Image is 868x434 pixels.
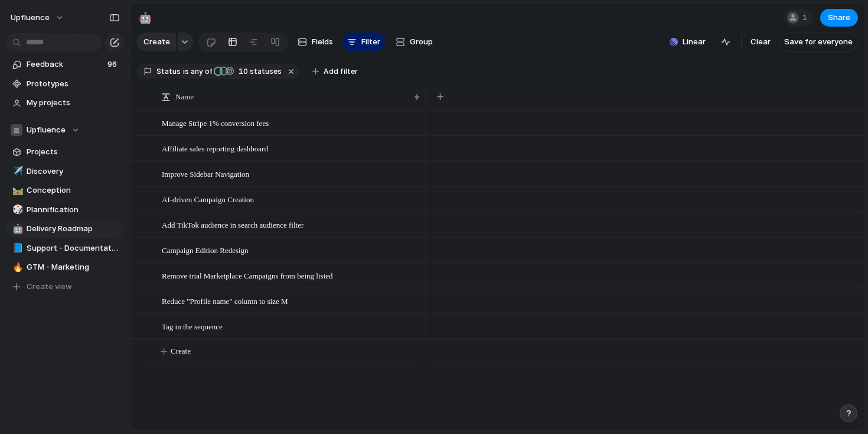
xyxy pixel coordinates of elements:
[27,124,66,136] span: Upfluence
[324,66,358,77] span: Add filter
[11,242,22,254] button: 📘
[390,33,439,51] button: Group
[11,204,22,216] button: 🎲
[107,59,119,70] span: 96
[162,319,223,333] span: Tag in the sequence
[410,36,433,48] span: Group
[11,166,22,177] button: ✈️
[213,65,284,78] button: 10 statuses
[11,223,22,235] button: 🤖
[12,261,21,274] div: 🔥
[361,36,380,48] span: Filter
[27,59,104,70] span: Feedback
[305,63,365,80] button: Add filter
[784,36,853,48] span: Save for everyone
[143,36,170,48] span: Create
[136,8,155,27] button: 🤖
[6,121,124,139] button: Upfluence
[11,261,22,273] button: 🔥
[183,66,189,77] span: is
[189,66,212,77] span: any of
[6,56,124,73] a: Feedback96
[828,12,850,24] span: Share
[6,220,124,238] a: 🤖Delivery Roadmap
[312,36,333,48] span: Fields
[12,203,21,216] div: 🎲
[162,116,269,129] span: Manage Stripe 1% conversion fees
[293,33,338,51] button: Fields
[181,65,214,78] button: isany of
[5,8,70,27] button: Upfluence
[27,78,120,90] span: Prototypes
[750,36,771,48] span: Clear
[6,239,124,257] a: 📘Support - Documentation
[235,66,282,77] span: statuses
[136,33,176,51] button: Create
[156,66,181,77] span: Status
[802,12,811,24] span: 1
[162,167,249,180] span: Improve Sidebar Navigation
[820,9,858,27] button: Share
[162,294,288,307] span: Reduce "Profile name" column to size M
[162,141,268,155] span: Affiliate sales reporting dashboard
[27,146,120,158] span: Projects
[779,33,858,51] button: Save for everyone
[6,278,124,296] button: Create view
[12,222,21,236] div: 🤖
[27,97,120,109] span: My projects
[27,261,120,273] span: GTM - Marketing
[139,9,152,25] div: 🤖
[175,91,194,103] span: Name
[162,218,304,231] span: Add TikTok audience in search audience filter
[665,33,710,51] button: Linear
[6,75,124,93] a: Prototypes
[11,184,22,196] button: 🛤️
[6,163,124,180] a: ✈️Discovery
[12,164,21,178] div: ✈️
[683,36,706,48] span: Linear
[27,166,120,177] span: Discovery
[6,258,124,276] a: 🔥GTM - Marketing
[11,12,50,24] span: Upfluence
[171,345,191,357] span: Create
[162,243,249,257] span: Campaign Edition Redesign
[27,223,120,235] span: Delivery Roadmap
[12,241,21,255] div: 📘
[6,143,124,161] a: Projects
[162,192,254,206] span: AI-driven Campaign Creation
[235,67,250,76] span: 10
[746,33,775,51] button: Clear
[27,281,72,293] span: Create view
[6,201,124,219] a: 🎲Plannification
[27,184,120,196] span: Conception
[6,94,124,112] a: My projects
[27,204,120,216] span: Plannification
[27,242,120,254] span: Support - Documentation
[342,33,385,51] button: Filter
[12,184,21,197] div: 🛤️
[162,268,333,282] span: Remove trial Marketplace Campaigns from being listed
[6,182,124,199] a: 🛤️Conception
